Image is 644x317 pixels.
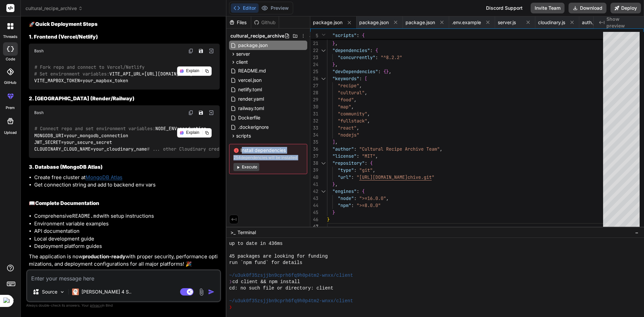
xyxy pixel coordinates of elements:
span: , [354,97,357,103]
span: , [351,104,354,110]
span: "MIT" [362,153,375,159]
span: "recipe" [338,83,359,89]
span: privacy [90,303,102,307]
span: vercel.json [237,76,262,84]
span: "fullstack" [338,118,367,124]
span: cd client && npm install [232,279,300,285]
span: "repository" [332,160,365,166]
span: .env.example [452,19,481,26]
div: Click to collapse the range. [319,75,328,82]
img: Pick Models [59,289,65,295]
span: } [327,216,330,222]
span: } [332,181,335,187]
span: : [375,54,378,60]
strong: Complete Documentation [35,200,99,206]
span: "node" [338,195,354,201]
div: 44 [310,202,318,209]
p: [PERSON_NAME] 4 S.. [82,288,131,295]
span: Show preview [606,16,639,29]
span: "type" [338,167,354,173]
h2: 🚀 [29,20,220,28]
span: # Set environment variables: [34,71,109,77]
code: VITE_API_URL=[URL][DOMAIN_NAME] VITE_MAPBOX_TOKEN=your_mapbox_token [34,64,193,85]
span: : [357,188,359,194]
div: Click to collapse the range. [319,47,328,54]
div: 28 [310,89,318,96]
span: Terminal [237,229,256,236]
img: icon [208,288,215,295]
span: − [635,229,639,236]
span: "concurrently" [338,54,375,60]
button: Execute [233,163,259,171]
span: , [357,125,359,131]
li: Local development guide [34,235,220,243]
button: Download [569,3,606,13]
span: ] [332,139,335,145]
img: copy [188,110,194,115]
div: Files [226,19,251,26]
p: Always double-check its answers. Your in Bind [26,302,221,309]
span: " [432,174,434,180]
span: { [362,32,365,38]
span: "author" [332,146,354,152]
span: server.js [498,19,516,26]
div: 36 [310,146,318,153]
span: cd: no such file or directory: client [229,285,333,292]
span: "scripts" [332,32,357,38]
div: 21 [310,40,318,47]
span: scripts [236,133,251,139]
span: : [357,32,359,38]
span: [ [365,75,367,82]
p: The application is now with proper security, performance optimizations, and deployment configurat... [29,253,220,268]
h2: 📖 [29,200,220,207]
span: run `npm fund` for details [229,260,302,266]
span: package.json [359,19,389,26]
span: } [332,40,335,46]
span: render.yaml [237,95,265,103]
label: Upload [4,130,17,136]
div: 39 [310,167,318,174]
div: 31 [310,110,318,117]
span: [URL][DOMAIN_NAME] [359,174,408,180]
code: README.md [72,213,99,219]
span: # Connect repo and set environment variables: [35,126,155,132]
strong: 2. [GEOGRAPHIC_DATA] (Render/Railway) [29,95,135,102]
span: cloudinary.js [538,19,565,26]
span: , [359,83,362,89]
li: API documentation [34,227,220,235]
span: : [351,174,354,180]
span: , [365,90,367,96]
span: , [335,61,338,67]
code: NODE_ENV=production MONGODB_URI=your_mongodb_connection JWT_SECRET=your_secure_secret CLOUDINARY_... [34,125,238,153]
span: 254 dependencies will be installed [233,155,303,160]
span: "Cultural Recipe Archive Team" [359,146,440,152]
p: Source [42,288,57,295]
span: ">=8.0.0" [357,202,381,208]
button: − [634,227,640,238]
span: "license" [332,153,357,159]
span: "devDependencies" [332,68,378,74]
button: Editor [231,3,259,13]
img: attachment [198,288,205,296]
button: Deploy [610,3,641,13]
button: Save file [196,108,206,117]
div: 45 [310,209,318,216]
li: Comprehensive with setup instructions [34,212,220,220]
span: server [236,51,250,57]
button: Preview [259,3,291,13]
span: "map" [338,104,351,110]
span: "^8.2.2" [381,54,402,60]
span: "dependencies" [332,47,370,53]
span: "url" [338,174,351,180]
img: copy [188,48,194,54]
span: , [335,139,338,145]
span: Dockerfile [237,114,261,122]
span: , [389,68,391,74]
span: : [359,75,362,82]
div: 32 [310,117,318,124]
span: .dockerignore [237,123,269,131]
strong: 3. Database (MongoDB Atlas) [29,164,103,170]
span: : [378,68,381,74]
span: : [365,160,367,166]
label: threads [3,34,17,40]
